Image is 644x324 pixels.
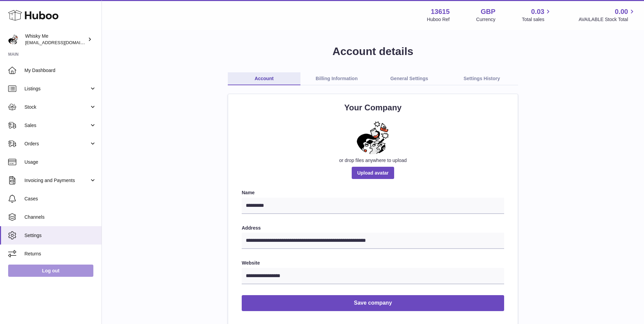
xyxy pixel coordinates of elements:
[24,196,96,202] span: Cases
[24,104,89,110] span: Stock
[228,72,300,85] a: Account
[24,232,96,239] span: Settings
[427,16,450,23] div: Huboo Ref
[481,7,495,16] strong: GBP
[431,7,450,16] strong: 13615
[24,67,96,74] span: My Dashboard
[113,44,633,59] h1: Account details
[242,225,504,231] label: Address
[578,16,636,23] span: AVAILABLE Stock Total
[445,72,518,85] a: Settings History
[24,86,89,92] span: Listings
[615,7,628,16] span: 0.00
[8,265,93,277] a: Log out
[476,16,496,23] div: Currency
[24,159,96,165] span: Usage
[242,190,504,196] label: Name
[356,120,390,154] img: WM_homepage_Illo_lets_talk_whisky_600x.jpg
[8,34,18,44] img: internalAdmin-13615@internal.huboo.com
[242,260,504,266] label: Website
[522,16,552,23] span: Total sales
[522,7,552,23] a: 0.03 Total sales
[242,157,504,164] div: or drop files anywhere to upload
[24,177,89,184] span: Invoicing and Payments
[373,72,446,85] a: General Settings
[242,102,504,113] h2: Your Company
[25,33,86,46] div: Whisky Me
[24,214,96,220] span: Channels
[242,295,504,311] button: Save company
[24,141,89,147] span: Orders
[531,7,545,16] span: 0.03
[24,251,96,257] span: Returns
[578,7,636,23] a: 0.00 AVAILABLE Stock Total
[24,122,89,129] span: Sales
[352,167,394,179] span: Upload avatar
[25,40,100,45] span: [EMAIL_ADDRESS][DOMAIN_NAME]
[300,72,373,85] a: Billing Information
